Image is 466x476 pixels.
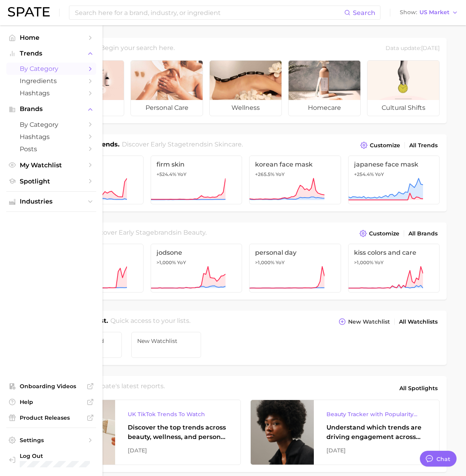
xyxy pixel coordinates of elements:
[6,75,96,87] a: Ingredients
[131,332,201,358] a: New Watchlist
[20,398,83,406] span: Help
[367,60,440,116] a: cultural shifts
[20,34,83,41] span: Home
[255,171,274,177] span: +265.5%
[6,131,96,143] a: Hashtags
[250,400,440,465] a: Beauty Tracker with Popularity IndexUnderstand which trends are driving engagement across platfor...
[6,159,96,171] a: My Watchlist
[100,43,175,54] h2: Begin your search here.
[122,141,243,148] span: Discover Early Stage trends in .
[20,121,83,128] span: by Category
[408,230,438,237] span: All Brands
[131,100,203,116] span: personal care
[6,87,96,99] a: Hashtags
[354,161,434,168] span: japanese face mask
[358,228,401,239] button: Customize
[52,400,241,465] a: UK TikTok Trends To WatchDiscover the top trends across beauty, wellness, and personal care on Ti...
[375,259,384,266] span: YoY
[110,316,190,327] h2: Quick access to your lists.
[20,178,83,185] span: Spotlight
[97,382,165,395] h2: Spate's latest reports.
[326,446,427,455] div: [DATE]
[20,145,83,153] span: Posts
[157,259,176,265] span: >1,000%
[20,452,128,459] span: Log Out
[326,423,427,442] div: Understand which trends are driving engagement across platforms in the skin, hair, makeup, and fr...
[6,31,96,44] a: Home
[90,229,207,236] span: Discover Early Stage brands in .
[151,244,242,293] a: jodsone>1,000% YoY
[419,10,449,15] span: US Market
[255,259,274,265] span: >1,000%
[6,143,96,155] a: Posts
[407,140,440,151] a: All Trends
[400,10,417,15] span: Show
[369,230,399,237] span: Customize
[157,161,237,168] span: firm skin
[177,259,186,266] span: YoY
[20,65,83,72] span: by Category
[20,50,83,57] span: Trends
[348,319,390,325] span: New Watchlist
[20,106,83,113] span: Brands
[288,60,361,116] a: homecare
[20,77,83,85] span: Ingredients
[20,198,83,205] span: Industries
[74,6,344,19] input: Search here for a brand, industry, or ingredient
[348,156,440,204] a: japanese face mask+254.4% YoY
[289,100,360,116] span: homecare
[370,142,400,149] span: Customize
[386,43,440,54] div: Data update: [DATE]
[6,48,96,59] button: Trends
[151,156,242,204] a: firm skin+524.4% YoY
[128,446,228,455] div: [DATE]
[8,7,50,17] img: SPATE
[353,9,375,17] span: Search
[177,171,186,178] span: YoY
[276,171,285,178] span: YoY
[6,63,96,75] a: by Category
[20,437,83,444] span: Settings
[367,100,439,116] span: cultural shifts
[20,133,83,141] span: Hashtags
[337,316,392,327] button: New Watchlist
[20,383,83,390] span: Onboarding Videos
[157,171,176,177] span: +524.4%
[183,229,205,236] span: beauty
[210,100,281,116] span: wellness
[249,244,341,293] a: personal day>1,000% YoY
[6,380,96,392] a: Onboarding Videos
[20,414,83,421] span: Product Releases
[6,119,96,131] a: by Category
[354,249,434,256] span: kiss colors and care
[354,171,374,177] span: +254.4%
[137,338,196,344] span: New Watchlist
[276,259,285,266] span: YoY
[6,412,96,424] a: Product Releases
[6,175,96,187] a: Spotlight
[326,409,427,419] div: Beauty Tracker with Popularity Index
[128,423,228,442] div: Discover the top trends across beauty, wellness, and personal care on TikTok [GEOGRAPHIC_DATA].
[399,383,438,393] span: All Spotlights
[354,259,373,265] span: >1,000%
[397,382,440,395] a: All Spotlights
[128,409,228,419] div: UK TikTok Trends To Watch
[6,103,96,115] button: Brands
[406,228,440,239] a: All Brands
[399,319,438,325] span: All Watchlists
[20,89,83,97] span: Hashtags
[6,196,96,207] button: Industries
[157,249,237,256] span: jodsone
[397,317,440,327] a: All Watchlists
[409,142,438,149] span: All Trends
[209,60,282,116] a: wellness
[348,244,440,293] a: kiss colors and care>1,000% YoY
[375,171,384,178] span: YoY
[6,396,96,408] a: Help
[255,249,335,256] span: personal day
[20,161,83,169] span: My Watchlist
[6,450,96,470] a: Log out. Currently logged in with e-mail veronica_radyuk@us.amorepacific.com.
[249,156,341,204] a: korean face mask+265.5% YoY
[255,161,335,168] span: korean face mask
[398,7,460,18] button: ShowUS Market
